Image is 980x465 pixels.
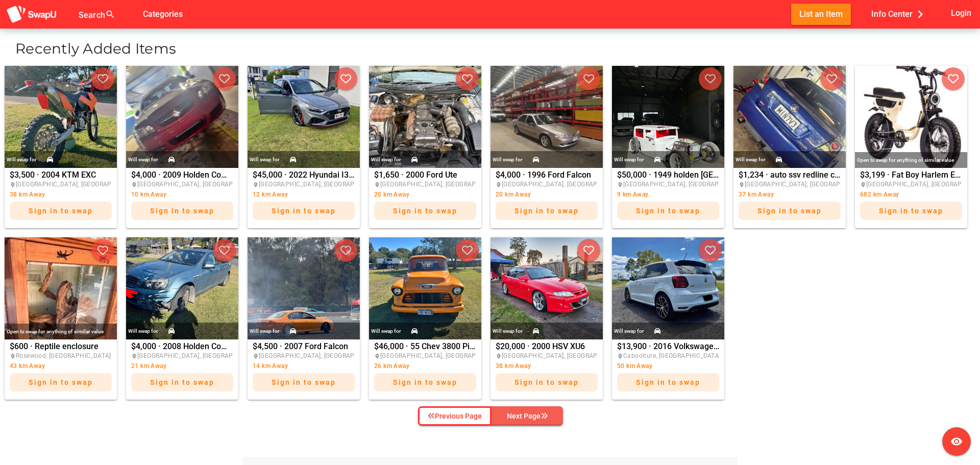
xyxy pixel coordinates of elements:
[10,362,45,370] span: 43 km Away
[371,326,401,337] div: Will swap for
[16,352,111,359] span: Rosewood, [GEOGRAPHIC_DATA]
[951,6,971,20] span: Login
[253,342,355,397] div: $4,500 · 2007 Ford Falcon
[5,324,117,339] div: Open to swap for anything of similar value
[488,66,605,228] a: Will swap for$4,000 · 1996 Ford Falcon[GEOGRAPHIC_DATA], [GEOGRAPHIC_DATA]20 km AwaySign in to swap
[791,4,851,25] button: List an Item
[860,171,962,225] div: $3,199 · Fat Boy Harlem E-Bike
[126,237,238,339] img: nicholas.robertson%2Bfacebook%40swapu.com.au%2F718485001101940%2F718485001101940-photo-0.jpg
[617,342,719,397] div: $13,900 · 2016 Volkswagen Polo
[491,66,603,168] img: nicholas.robertson%2Bfacebook%40swapu.com.au%2F765820276208014%2F765820276208014-photo-0.jpg
[496,353,502,359] i: place
[514,207,579,215] span: Sign in to swap
[739,182,745,188] i: place
[736,154,766,165] div: Will swap for
[617,191,649,198] span: 9 km Away
[15,40,176,57] span: Recently Added Items
[272,378,336,386] span: Sign in to swap
[126,66,238,168] img: nicholas.robertson%2Bfacebook%40swapu.com.au%2F760885963776443%2F760885963776443-photo-0.jpg
[493,154,523,165] div: Will swap for
[428,410,482,422] div: Previous Page
[799,7,843,21] span: List an Item
[617,353,623,359] i: place
[259,181,386,188] span: [GEOGRAPHIC_DATA], [GEOGRAPHIC_DATA]
[137,181,264,188] span: [GEOGRAPHIC_DATA], [GEOGRAPHIC_DATA]
[366,237,484,400] a: Will swap for$46,000 · 55 Chev 3800 Pick Up[GEOGRAPHIC_DATA], [GEOGRAPHIC_DATA]26 km AwaySign in ...
[739,191,774,198] span: 37 km Away
[374,182,380,188] i: place
[636,207,700,215] span: Sign in to swap
[739,171,841,225] div: $1,234 · auto ssv redline cammed
[131,182,137,188] i: place
[612,66,724,168] img: nicholas.robertson%2Bfacebook%40swapu.com.au%2F753745587006596%2F753745587006596-photo-0.jpg
[10,171,112,225] div: $3,500 · 2004 KTM EXC
[248,66,360,168] img: nicholas.robertson%2Bfacebook%40swapu.com.au%2F673842252013554%2F673842252013554-photo-0.jpg
[253,362,288,370] span: 14 km Away
[10,342,112,397] div: $600 · Reptile enclosure
[502,181,629,188] span: [GEOGRAPHIC_DATA], [GEOGRAPHIC_DATA]
[871,6,928,22] span: Info Center
[374,362,409,370] span: 26 km Away
[245,237,362,400] a: Will swap for$4,500 · 2007 Ford Falcon[GEOGRAPHIC_DATA], [GEOGRAPHIC_DATA]14 km AwaySign in to swap
[259,352,386,359] span: [GEOGRAPHIC_DATA], [GEOGRAPHIC_DATA]
[135,9,191,18] a: Categories
[137,352,264,359] span: [GEOGRAPHIC_DATA], [GEOGRAPHIC_DATA]
[29,207,93,215] span: Sign in to swap
[5,237,117,339] img: jordyn.mcalister%40hotmail.com%2Fc8f8728e-1648-4484-ab04-db1adf4f213e%2F1756951720Screenshot_2025...
[496,191,531,198] span: 20 km Away
[949,4,974,22] button: Login
[879,207,943,215] span: Sign in to swap
[380,181,507,188] span: [GEOGRAPHIC_DATA], [GEOGRAPHIC_DATA]
[496,362,531,370] span: 38 km Away
[29,378,93,386] span: Sign in to swap
[5,66,117,168] img: nicholas.robertson%2Bfacebook%40swapu.com.au%2F2001778673930699%2F2001778673930699-photo-0.jpg
[366,66,484,228] a: Will swap for$1,650 · 2000 Ford Ute[GEOGRAPHIC_DATA], [GEOGRAPHIC_DATA]20 km AwaySign in to swap
[245,66,362,228] a: Will swap for$45,000 · 2022 Hyundai I30n turbo[GEOGRAPHIC_DATA], [GEOGRAPHIC_DATA]12 km AwaySign ...
[731,66,848,228] a: Will swap for$1,234 · auto ssv redline cammed[GEOGRAPHIC_DATA], [GEOGRAPHIC_DATA]37 km AwaySign i...
[609,66,727,228] a: Will swap for$50,000 · 1949 holden [GEOGRAPHIC_DATA][GEOGRAPHIC_DATA], [GEOGRAPHIC_DATA]9 km Away...
[609,237,727,400] a: Will swap for$13,900 · 2016 Volkswagen PoloCaboolture, [GEOGRAPHIC_DATA]50 km AwaySign in to swap
[250,326,280,337] div: Will swap for
[2,237,119,400] a: Open to swap for anything of similar value$600 · Reptile enclosureRosewood, [GEOGRAPHIC_DATA]43 k...
[253,353,259,359] i: place
[488,237,605,400] a: Will swap for$20,000 · 2000 HSV XU6[GEOGRAPHIC_DATA], [GEOGRAPHIC_DATA]38 km AwaySign in to swap
[369,66,481,168] img: nicholas.robertson%2Bfacebook%40swapu.com.au%2F1197639065322155%2F1197639065322155-photo-0.jpg
[617,171,719,225] div: $50,000 · 1949 holden [GEOGRAPHIC_DATA]
[492,406,563,426] button: Next Page
[374,191,409,198] span: 20 km Away
[623,352,721,359] span: Caboolture, [GEOGRAPHIC_DATA]
[374,353,380,359] i: place
[496,171,598,225] div: $4,000 · 1996 Ford Falcon
[272,207,336,215] span: Sign in to swap
[496,342,598,397] div: $20,000 · 2000 HSV XU6
[131,191,166,198] span: 10 km Away
[16,181,143,188] span: [GEOGRAPHIC_DATA], [GEOGRAPHIC_DATA]
[614,326,644,337] div: Will swap for
[128,154,158,165] div: Will swap for
[496,182,502,188] i: place
[617,362,652,370] span: 50 km Away
[852,66,970,228] a: Open to swap for anything of similar value$3,199 · Fat Boy Harlem E-Bike[GEOGRAPHIC_DATA], [GEOGR...
[380,352,507,359] span: [GEOGRAPHIC_DATA], [GEOGRAPHIC_DATA]
[371,154,401,165] div: Will swap for
[2,66,119,228] a: Will swap for$3,500 · 2004 KTM EXC[GEOGRAPHIC_DATA], [GEOGRAPHIC_DATA]38 km AwaySign in to swap
[612,237,724,339] img: nicholas.robertson%2Bfacebook%40swapu.com.au%2F1268818511145408%2F1268818511145408-photo-0.jpg
[757,207,822,215] span: Sign in to swap
[614,154,644,165] div: Will swap for
[10,191,45,198] span: 38 km Away
[745,181,872,188] span: [GEOGRAPHIC_DATA], [GEOGRAPHIC_DATA]
[491,237,603,339] img: nicholas.robertson%2Bfacebook%40swapu.com.au%2F774300018423202%2F774300018423202-photo-0.jpg
[502,352,629,359] span: [GEOGRAPHIC_DATA], [GEOGRAPHIC_DATA]
[860,191,899,198] span: 682 km Away
[418,406,492,426] button: Previous Page
[10,182,16,188] i: place
[124,237,241,400] a: Will swap for$4,000 · 2008 Holden Commodore[GEOGRAPHIC_DATA], [GEOGRAPHIC_DATA]21 km AwaySign in ...
[128,8,140,20] i: false
[493,326,523,337] div: Will swap for
[253,191,288,198] span: 12 km Away
[10,353,16,359] i: place
[913,7,928,22] i: chevron_right
[131,171,233,225] div: $4,000 · 2009 Holden Commodore
[393,207,457,215] span: Sign in to swap
[135,4,191,25] button: Categories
